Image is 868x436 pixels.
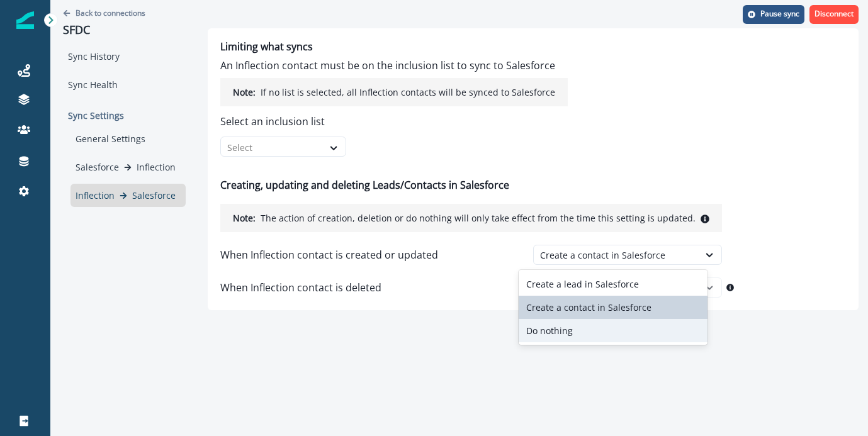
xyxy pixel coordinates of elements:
[16,11,34,29] img: Inflection
[220,280,381,295] p: When Inflection contact is deleted
[233,86,256,99] p: Note:
[760,9,799,18] p: Pause sync
[220,179,722,191] h2: Creating, updating and deleting Leads/Contacts in Salesforce
[220,58,568,73] p: An Inflection contact must be on the inclusion list to sync to Salesforce
[137,160,176,174] p: Inflection
[519,319,707,342] div: Do nothing
[220,41,568,53] h2: Limiting what syncs
[63,104,186,127] p: Sync Settings
[76,160,119,174] p: Salesforce
[220,114,568,129] p: Select an inclusion list
[814,9,854,18] p: Disconnect
[76,8,145,18] p: Back to connections
[743,5,804,24] button: Pause sync
[519,296,707,319] div: Create a contact in Salesforce
[132,189,176,202] p: Salesforce
[809,5,859,24] button: Disconnect
[261,211,696,225] p: The action of creation, deletion or do nothing will only take effect from the time this setting i...
[70,127,186,150] div: General Settings
[63,45,186,68] div: Sync History
[233,211,256,225] p: Note:
[220,247,438,262] p: When Inflection contact is created or updated
[540,249,692,262] div: Create a contact in Salesforce
[63,73,186,96] div: Sync Health
[519,272,707,296] div: Create a lead in Salesforce
[76,189,115,202] p: Inflection
[261,86,555,99] p: If no list is selected, all Inflection contacts will be synced to Salesforce
[63,23,186,37] p: SFDC
[63,8,145,18] button: Go back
